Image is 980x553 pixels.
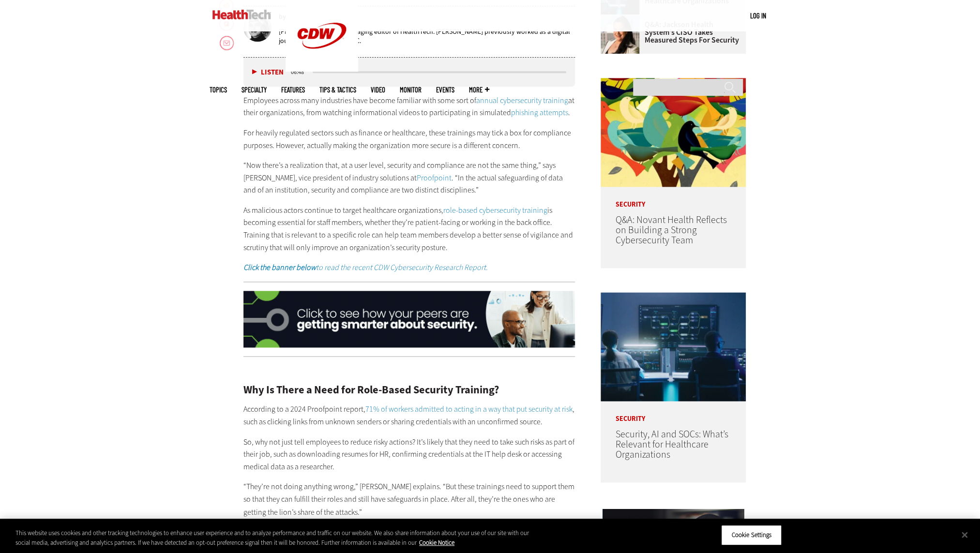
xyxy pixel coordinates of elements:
img: x_security_q325_animated_click_desktop_03 [243,291,575,348]
a: Tips & Tactics [319,86,356,93]
a: Q&A: Novant Health Reflects on Building a Strong Cybersecurity Team [615,213,726,247]
a: Log in [750,11,766,20]
a: Click the banner belowto read the recent CDW Cybersecurity Research Report. [243,262,488,272]
a: phishing attempts [511,107,568,118]
p: “They’re not doing anything wrong,” [PERSON_NAME] explains. “But these trainings need to support ... [243,480,575,518]
p: Security [601,401,746,422]
h2: Why Is There a Need for Role-Based Security Training? [243,385,575,395]
span: More [469,86,489,93]
img: security team in high-tech computer room [601,292,746,401]
a: Proofpoint [417,173,452,183]
p: Employees across many industries have become familiar with some sort of at their organizations, f... [243,94,575,119]
img: abstract illustration of a tree [601,78,746,187]
p: Security [601,187,746,208]
a: Features [281,86,305,93]
p: As malicious actors continue to target healthcare organizations, is becoming essential for staff ... [243,204,575,254]
a: Security, AI and SOCs: What’s Relevant for Healthcare Organizations [615,428,728,461]
p: “Now there’s a realization that, at a user level, security and compliance are not the same thing,... [243,159,575,196]
div: This website uses cookies and other tracking technologies to enhance user experience and to analy... [15,528,539,547]
img: Home [212,10,271,19]
a: Video [371,86,385,93]
em: to read the recent CDW Cybersecurity Research Report. [243,262,488,272]
a: annual cybersecurity training [476,95,568,105]
p: For heavily regulated sectors such as finance or healthcare, these trainings may tick a box for c... [243,127,575,151]
a: 71% of workers admitted to acting in a way that put security at risk [365,404,573,414]
a: role-based cybersecurity training [443,205,547,215]
div: User menu [750,11,766,21]
span: Topics [210,86,227,93]
button: Cookie Settings [721,525,782,545]
button: Close [954,524,975,545]
a: CDW [286,64,358,74]
p: According to a 2024 Proofpoint report, , such as clicking links from unknown senders or sharing c... [243,403,575,428]
strong: Click the banner below [243,262,316,272]
a: MonITor [400,86,422,93]
a: More information about your privacy [419,538,454,547]
p: So, why not just tell employees to reduce risky actions? It’s likely that they need to take such ... [243,436,575,473]
a: Events [436,86,454,93]
span: Specialty [241,86,267,93]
